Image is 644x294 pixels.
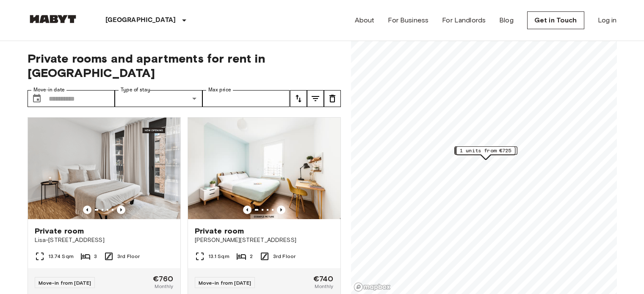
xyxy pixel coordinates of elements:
[460,147,511,154] span: 1 units from €725
[28,51,341,80] span: Private rooms and apartments for rent in [GEOGRAPHIC_DATA]
[35,236,174,245] span: Lisa-[STREET_ADDRESS]
[94,253,97,260] span: 3
[208,253,229,260] span: 13.1 Sqm
[527,11,584,29] a: Get in Touch
[35,226,84,236] span: Private room
[199,280,252,286] span: Move-in from [DATE]
[155,283,173,290] span: Monthly
[354,282,391,292] a: Mapbox logo
[307,90,324,107] button: tune
[454,146,517,159] div: Map marker
[277,206,285,214] button: Previous image
[153,275,174,283] span: €760
[388,15,428,25] a: For Business
[28,90,45,107] button: Choose date
[250,253,253,260] span: 2
[48,253,74,260] span: 13.74 Sqm
[28,15,78,23] img: Habyt
[83,206,91,214] button: Previous image
[117,253,140,260] span: 3rd Floor
[456,146,515,159] div: Map marker
[208,86,231,93] label: Max price
[117,206,125,214] button: Previous image
[33,86,65,93] label: Move-in date
[598,15,617,25] a: Log in
[121,86,150,93] label: Type of stay
[456,146,515,159] div: Map marker
[195,236,334,245] span: [PERSON_NAME][STREET_ADDRESS]
[195,226,244,236] span: Private room
[273,253,296,260] span: 3rd Floor
[39,280,91,286] span: Move-in from [DATE]
[243,206,252,214] button: Previous image
[355,15,375,25] a: About
[188,118,340,219] img: Marketing picture of unit DE-01-09-029-01Q
[105,15,176,25] p: [GEOGRAPHIC_DATA]
[28,118,180,219] img: Marketing picture of unit DE-01-489-305-002
[455,146,517,159] div: Map marker
[442,15,486,25] a: For Landlords
[499,15,514,25] a: Blog
[324,90,341,107] button: tune
[290,90,307,107] button: tune
[315,283,333,290] span: Monthly
[313,275,334,283] span: €740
